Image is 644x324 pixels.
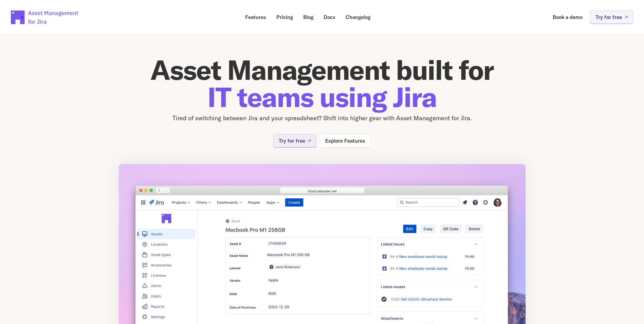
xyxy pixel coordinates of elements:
[240,11,271,24] a: Features
[346,15,370,20] p: Changelog
[276,15,293,20] p: Pricing
[553,15,583,20] p: Book a demo
[303,15,313,20] p: Blog
[595,15,622,20] p: Try for free
[273,134,316,147] a: Try for free
[324,15,335,20] p: Docs
[590,11,633,24] a: Try for free
[319,11,340,24] a: Docs
[325,138,365,143] p: Explore Features
[118,113,526,123] p: Tired of switching between Jira and your spreadsheet? Shift into higher gear with Asset Managemen...
[207,80,437,114] span: IT teams using Jira
[298,11,318,24] a: Blog
[272,11,298,24] a: Pricing
[341,11,375,24] a: Changelog
[245,15,266,20] p: Features
[279,138,305,143] p: Try for free
[118,56,526,111] h1: Asset Management built for
[320,134,371,147] a: Explore Features
[548,11,587,24] a: Book a demo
